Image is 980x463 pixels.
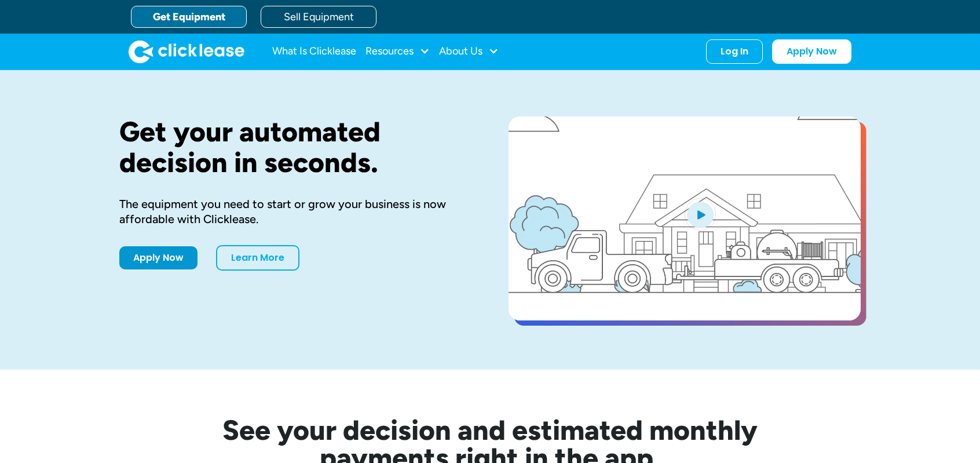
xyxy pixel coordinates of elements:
h1: Get your automated decision in seconds. [119,116,471,178]
a: Sell Equipment [261,6,376,28]
a: home [129,40,244,63]
a: Learn More [216,245,299,271]
a: What Is Clicklease [272,40,356,63]
a: Get Equipment [131,6,247,28]
a: Apply Now [772,39,851,64]
div: About Us [439,40,499,63]
a: open lightbox [509,116,861,320]
div: Resources [365,40,430,63]
div: The equipment you need to start or grow your business is now affordable with Clicklease. [119,196,471,227]
img: Clicklease logo [129,40,244,63]
img: Blue play button logo on a light blue circular background [685,198,716,231]
div: Log In [721,46,748,57]
a: Apply Now [119,246,198,269]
